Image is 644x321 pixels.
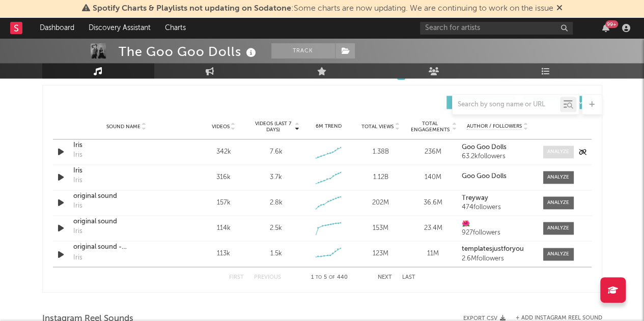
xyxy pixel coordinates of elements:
div: 6M Trend [304,123,352,130]
input: Search by song name or URL [453,101,560,109]
div: 113k [200,249,247,259]
a: Treyway [462,195,533,202]
div: 2.6M followers [462,255,533,262]
button: 99+ [602,24,609,32]
div: 3.7k [270,172,282,183]
div: 2.8k [269,198,282,208]
div: 99 + [605,20,618,28]
div: Iris [73,201,82,211]
span: Total Engagements [409,121,451,133]
span: Sound Name [106,124,141,130]
span: of [329,275,335,279]
button: Track [271,43,335,59]
span: Author / Followers [467,123,522,130]
div: 153M [357,223,404,234]
a: original sound [73,217,180,227]
div: Iris [73,252,82,262]
div: 202M [357,198,404,208]
span: Videos [212,124,230,130]
strong: Goo Goo Dolls [462,144,507,151]
div: 36.6M [409,198,457,208]
span: Spotify Charts & Playlists not updating on Sodatone [93,5,291,13]
div: 927 followers [462,229,533,237]
span: Videos (last 7 days) [252,121,293,133]
a: original sound [73,191,180,201]
strong: templatesjustforyou [462,246,524,252]
div: + Add Instagram Reel Sound [506,315,602,321]
a: Goo Goo Dolls [462,144,533,151]
div: 140M [409,172,457,183]
div: 2.5k [270,223,282,234]
div: 63.2k followers [462,153,533,160]
button: First [229,274,244,280]
span: Dismiss [556,5,563,13]
input: Search for artists [420,22,573,35]
a: Iris [73,140,180,151]
button: Previous [254,274,281,280]
a: Discovery Assistant [81,18,158,38]
strong: Goo Goo Dolls [462,173,507,180]
div: 1.12B [357,172,404,183]
a: Goo Goo Dolls [462,173,533,180]
button: Last [402,274,415,280]
div: 123M [357,249,404,259]
a: 🌺 [462,220,533,227]
div: 1.38B [357,147,404,157]
a: Charts [158,18,193,38]
div: 11M [409,249,457,259]
div: Iris [73,150,82,160]
span: : Some charts are now updating. We are continuing to work on the issue [93,5,553,13]
button: Next [378,274,392,280]
span: to [316,275,322,279]
strong: 🌺 [462,220,470,227]
div: 342k [200,147,247,157]
a: Iris [73,166,180,176]
div: 157k [200,198,247,208]
button: + Add Instagram Reel Sound [516,315,602,321]
div: 114k [200,223,247,234]
span: Total Views [361,124,394,130]
strong: Treyway [462,195,488,201]
div: The Goo Goo Dolls [119,43,259,60]
div: 474 followers [462,204,533,211]
div: 1.5k [270,249,282,259]
a: templatesjustforyou [462,246,533,253]
div: 23.4M [409,223,457,234]
div: Iris [73,176,82,186]
a: Dashboard [33,18,81,38]
div: Iris [73,226,82,237]
div: 316k [200,172,247,183]
div: 1 5 440 [301,271,357,283]
a: original sound - 𝚛𝚊𝚗𝚍𝚘𝚖𝐓𝐄𝐌𝐏𝐋𝐀𝐓𝐄𝐒 [73,242,180,252]
div: 7.6k [269,147,282,157]
div: 236M [409,147,457,157]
